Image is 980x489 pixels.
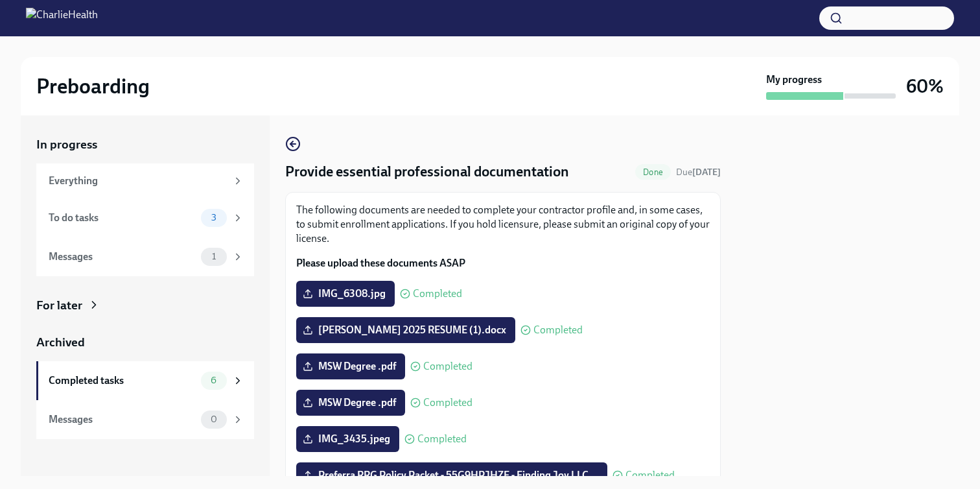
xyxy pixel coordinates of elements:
div: Completed tasks [49,374,196,388]
label: [PERSON_NAME] 2025 RESUME (1).docx [296,317,515,343]
span: Completed [625,470,675,481]
div: Messages [49,250,196,264]
a: Completed tasks6 [36,361,254,400]
a: In progress [36,136,254,153]
strong: [DATE] [692,167,721,178]
span: 1 [204,252,224,261]
a: Messages0 [36,400,254,439]
a: Messages1 [36,237,254,276]
div: For later [36,297,82,314]
span: Completed [533,325,583,335]
span: Completed [417,434,467,444]
div: Everything [49,174,227,188]
span: Completed [423,398,472,408]
h3: 60% [906,75,944,98]
span: 0 [203,414,225,424]
a: To do tasks3 [36,198,254,237]
strong: Please upload these documents ASAP [296,257,465,269]
span: Preferra RRG Policy Packet - 55G9HPJHZE - Finding Joy LLC... [305,469,598,482]
img: CharlieHealth [26,8,98,29]
span: Completed [423,361,472,372]
span: Due [676,167,721,178]
span: 6 [203,376,224,385]
a: Everything [36,163,254,198]
span: Done [635,167,671,177]
span: September 21st, 2025 09:00 [676,166,721,178]
span: [PERSON_NAME] 2025 RESUME (1).docx [305,324,506,337]
label: IMG_6308.jpg [296,281,395,307]
h4: Provide essential professional documentation [285,162,569,182]
div: Messages [49,412,196,427]
strong: My progress [766,73,822,87]
a: For later [36,297,254,314]
h2: Preboarding [36,73,150,99]
span: MSW Degree .pdf [305,396,396,409]
label: MSW Degree .pdf [296,390,405,416]
label: MSW Degree .pdf [296,353,405,379]
span: IMG_3435.jpeg [305,433,390,446]
span: IMG_6308.jpg [305,287,386,300]
a: Archived [36,334,254,351]
span: MSW Degree .pdf [305,360,396,373]
p: The following documents are needed to complete your contractor profile and, in some cases, to sub... [296,203,710,246]
span: Completed [413,289,462,299]
label: IMG_3435.jpeg [296,426,399,452]
div: To do tasks [49,211,196,225]
span: 3 [204,213,224,222]
label: Preferra RRG Policy Packet - 55G9HPJHZE - Finding Joy LLC... [296,462,607,488]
